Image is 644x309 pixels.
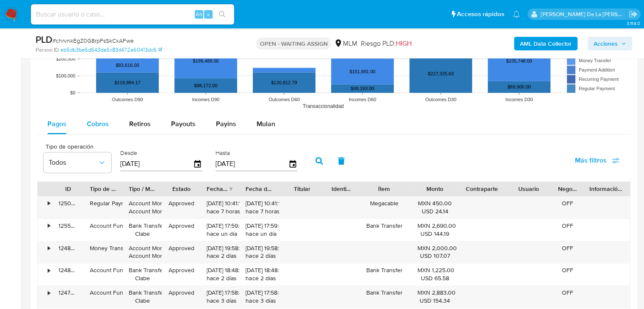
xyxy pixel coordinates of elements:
input: Buscar usuario o caso... [31,9,234,20]
b: Person ID [36,46,59,54]
p: javier.gutierrez@mercadolibre.com.mx [541,10,626,18]
b: PLD [36,33,53,46]
span: Alt [196,10,202,18]
span: HIGH [395,39,411,48]
span: 3.158.0 [626,20,640,27]
span: # chrvnkEgZ0G8rpFsSkCxAFwe [53,36,134,45]
button: AML Data Collector [514,37,578,50]
span: Accesos rápidos [457,10,504,19]
span: s [207,10,210,18]
a: Salir [629,10,638,19]
span: Riesgo PLD: [360,39,411,48]
p: OPEN - WAITING ASSIGN [256,38,331,50]
button: Acciones [588,37,632,50]
div: MLM [334,39,357,48]
span: Acciones [594,37,618,50]
a: eb5db3be5d643da6c83d472e60413dc6 [61,46,162,54]
button: search-icon [213,8,231,20]
a: Notificaciones [513,11,520,18]
b: AML Data Collector [520,37,572,50]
